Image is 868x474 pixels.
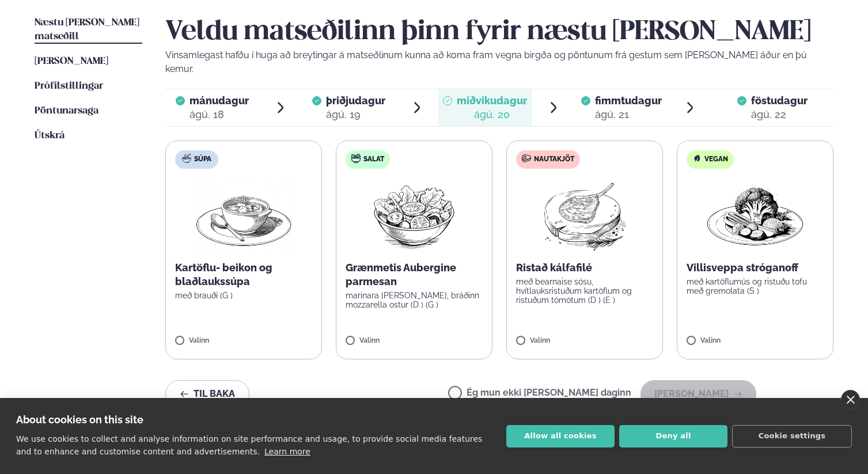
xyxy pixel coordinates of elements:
[457,108,527,122] div: ágú. 20
[35,104,98,118] a: Pöntunarsaga
[640,380,756,408] button: [PERSON_NAME]
[363,155,384,164] span: Salat
[35,131,65,141] span: Útskrá
[751,108,808,122] div: ágú. 22
[732,425,852,448] button: Cookie settings
[534,155,574,164] span: Nautakjöt
[193,178,294,252] img: Soup.png
[687,277,824,295] p: með kartöflumús og ristuðu tofu með gremolata (S )
[351,154,361,163] img: salad.svg
[841,390,860,409] a: close
[35,18,139,41] span: Næstu [PERSON_NAME] matseðill
[595,94,662,107] span: fimmtudagur
[363,178,465,252] img: Salad.png
[175,291,312,300] p: með brauði (G )
[326,108,385,122] div: ágú. 19
[595,108,662,122] div: ágú. 21
[35,106,98,116] span: Pöntunarsaga
[522,154,531,163] img: beef.svg
[189,108,249,122] div: ágú. 18
[16,414,143,426] strong: About cookies on this site
[326,94,385,107] span: þriðjudagur
[35,81,103,91] span: Prófílstillingar
[194,155,211,164] span: Súpa
[189,94,249,107] span: mánudagur
[346,261,483,289] p: Grænmetis Aubergine parmesan
[704,155,728,164] span: Vegan
[35,16,142,44] a: Næstu [PERSON_NAME] matseðill
[165,16,833,48] h2: Veldu matseðilinn þinn fyrir næstu [PERSON_NAME]
[704,178,806,252] img: Vegan.png
[687,261,824,275] p: Villisveppa stróganoff
[182,154,191,163] img: soup.svg
[534,178,636,252] img: Lamb-Meat.png
[264,447,310,456] a: Learn more
[165,380,249,408] button: Til baka
[165,48,833,76] p: Vinsamlegast hafðu í huga að breytingar á matseðlinum kunna að koma fram vegna birgða og pöntunum...
[506,425,615,448] button: Allow all cookies
[35,79,103,93] a: Prófílstillingar
[16,434,482,456] p: We use cookies to collect and analyse information on site performance and usage, to provide socia...
[35,56,108,66] span: [PERSON_NAME]
[619,425,727,448] button: Deny all
[346,291,483,309] p: marinara [PERSON_NAME], bráðinn mozzarella ostur (D ) (G )
[457,94,527,107] span: miðvikudagur
[35,129,65,143] a: Útskrá
[35,55,108,69] a: [PERSON_NAME]
[516,277,653,305] p: með bearnaise sósu, hvítlauksristuðum kartöflum og ristuðum tómötum (D ) (E )
[692,154,702,163] img: Vegan.svg
[751,94,808,107] span: föstudagur
[175,261,312,289] p: Kartöflu- beikon og blaðlaukssúpa
[516,261,653,275] p: Ristað kálfafilé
